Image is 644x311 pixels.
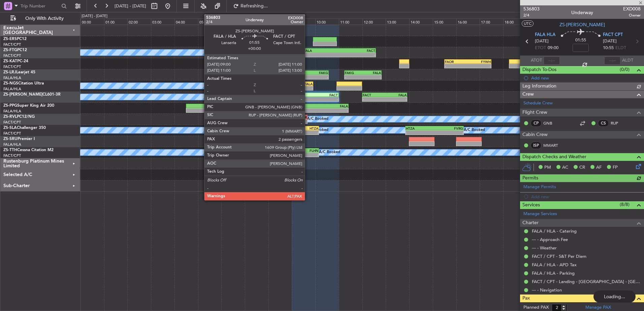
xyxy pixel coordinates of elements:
[543,120,558,126] a: GNB
[3,70,16,74] span: ZS-LRJ
[434,126,463,130] div: FVRG
[522,201,540,209] span: Services
[3,37,27,41] a: ZS-ERSPC12
[523,211,557,217] a: Manage Services
[585,304,611,311] a: Manage PAX
[292,75,310,79] div: -
[303,126,319,130] div: HTZA
[522,153,586,161] span: Dispatch Checks and Weather
[522,131,548,139] span: Cabin Crew
[281,153,299,157] div: -
[3,109,21,114] a: FALA/HLA
[174,19,198,25] div: 04:00
[3,64,21,69] a: FACT/CPT
[530,119,542,127] div: CP
[269,115,288,119] div: FACT
[261,48,281,53] div: FALA
[315,19,339,25] div: 10:00
[291,86,313,90] div: -
[292,71,310,75] div: FAOR
[522,91,534,98] span: Crew
[464,125,485,135] div: A/C Booked
[241,48,261,53] div: FVCZ
[3,148,54,152] a: ZS-TTHCessna Citation M2
[363,97,385,101] div: -
[559,21,605,28] span: ZS-[PERSON_NAME]
[288,126,303,130] div: HKJK
[523,304,549,311] label: Planned PAX
[104,19,128,25] div: 01:00
[468,64,491,68] div: -
[222,104,247,108] div: FAPP
[522,66,556,74] span: Dispatch To-Dos
[615,45,626,51] span: ELDT
[620,201,630,208] span: (8/8)
[127,19,151,25] div: 02:00
[532,287,562,293] a: --- - Navigation
[523,5,540,12] span: 536803
[532,270,575,276] a: FALA / HLA - Parking
[406,126,434,130] div: HTZA
[623,5,641,12] span: EXD008
[3,115,35,119] a: ZS-RVLPC12/NG
[456,19,480,25] div: 16:00
[288,115,307,119] div: FAGR
[318,108,348,112] div: -
[532,237,568,242] a: --- - Approach Fee
[115,3,146,9] span: [DATE] - [DATE]
[3,93,61,97] a: ZS-[PERSON_NAME]CL601-3R
[7,13,73,24] button: Only With Activity
[603,45,614,51] span: 10:55
[304,48,340,53] div: FALA
[281,148,299,152] div: FALA
[18,16,71,21] span: Only With Activity
[3,137,35,141] a: ZS-SRUPremier I
[3,153,21,158] a: FACT/CPT
[340,53,375,57] div: -
[535,45,546,51] span: ETOT
[385,97,407,101] div: -
[598,119,609,127] div: CS
[3,126,46,130] a: ZS-SLAChallenger 350
[596,164,602,171] span: AF
[245,19,268,25] div: 07:00
[611,120,626,126] a: RUP
[21,1,59,11] input: Trip Number
[310,75,328,79] div: -
[345,71,363,75] div: FAKG
[299,153,318,157] div: -
[433,19,456,25] div: 15:00
[593,290,636,303] div: Loading...
[544,164,551,171] span: PM
[362,19,386,25] div: 12:00
[241,53,261,57] div: -
[3,48,27,52] a: ZS-FTGPC12
[535,32,555,38] span: FALA HLA
[3,59,17,63] span: ZS-KAT
[198,19,222,25] div: 05:00
[3,104,17,108] span: ZS-PPG
[288,108,318,112] div: -
[532,262,577,268] a: FALA / HLA - APD Tax
[3,42,21,47] a: FACT/CPT
[288,104,318,108] div: FBKE
[3,75,21,80] a: FALA/HLA
[532,279,641,284] a: FACT / CPT - Landing - [GEOGRAPHIC_DATA] - [GEOGRAPHIC_DATA] International FACT / CPT
[613,164,618,171] span: FP
[3,115,17,119] span: ZS-RVL
[3,37,17,41] span: ZS-ERS
[261,53,281,57] div: -
[221,19,245,25] div: 06:00
[3,70,35,74] a: ZS-LRJLearjet 45
[340,48,375,53] div: FACT
[3,93,42,97] span: ZS-[PERSON_NAME]
[307,114,328,124] div: A/C Booked
[548,45,558,51] span: 09:00
[620,66,630,73] span: (0/0)
[3,81,44,85] a: ZS-NGSCitation Ultra
[3,120,21,125] a: FACT/CPT
[222,108,247,112] div: -
[503,19,527,25] div: 18:00
[523,12,540,18] span: 2/4
[445,64,468,68] div: -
